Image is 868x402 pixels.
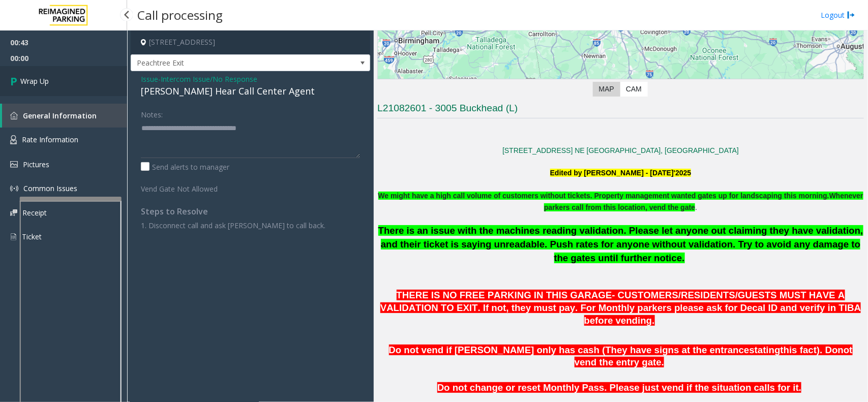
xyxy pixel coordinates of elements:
[593,82,620,97] label: Map
[138,180,232,194] label: Vend Gate Not Allowed
[2,104,127,128] a: General Information
[10,209,17,216] img: 'icon'
[141,207,360,217] h4: Steps to Resolve
[20,76,49,86] span: Wrap Up
[10,135,17,144] img: 'icon'
[10,161,18,168] img: 'icon'
[847,10,855,20] img: logout
[23,111,97,120] span: General Information
[389,345,750,355] span: Do not vend if [PERSON_NAME] only has cash (They have signs at the entrance
[141,220,360,231] p: 1. Disconnect call and ask [PERSON_NAME] to call back.
[544,192,863,211] b: Whenever parkers call from this location, vend the gate
[141,74,158,84] span: Issue
[10,184,18,193] img: 'icon'
[821,10,855,20] a: Logout
[10,112,18,119] img: 'icon'
[377,102,864,118] h3: L21082601 - 3005 Buckhead (L)
[22,135,78,144] span: Rate Information
[380,290,861,326] span: THERE IS NO FREE PARKING IN THIS GARAGE- CUSTOMERS/RESIDENTS/GUESTS MUST HAVE A VALIDATION TO EXI...
[23,183,77,193] span: Common Issues
[378,192,829,200] span: We might have a high call volume of customers without tickets. Property management wanted gates u...
[781,345,838,355] span: this fact). Do
[131,30,370,54] h4: [STREET_ADDRESS]
[544,192,863,211] span: .
[502,146,739,154] a: [STREET_ADDRESS] NE [GEOGRAPHIC_DATA], [GEOGRAPHIC_DATA]
[132,3,228,27] h3: Call processing
[620,82,648,97] label: CAM
[141,106,163,120] label: Notes:
[141,84,360,98] div: [PERSON_NAME] Hear Call Center Agent
[161,74,257,84] span: Intercom Issue/No Response
[10,232,17,241] img: 'icon'
[23,160,49,169] span: Pictures
[437,382,801,393] span: Do not change or reset Monthly Pass. Please just vend if the situation calls for it.
[550,169,692,177] b: Edited by [PERSON_NAME] - [DATE]'2025
[141,162,229,172] label: Send alerts to manager
[158,74,257,84] span: -
[378,225,863,263] span: There is an issue with the machines reading validation. Please let anyone out claiming they have ...
[575,345,853,368] span: not vend the entry gate.
[750,345,781,355] span: stating
[131,55,322,71] span: Peachtree Exit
